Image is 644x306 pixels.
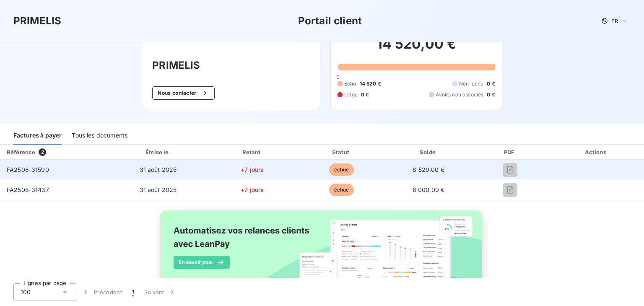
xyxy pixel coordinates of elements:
[7,186,49,193] span: FA2508-31437
[413,186,445,193] span: 6 000,00 €
[551,148,642,156] div: Actions
[241,166,264,173] span: +7 jours
[361,91,369,99] span: 0 €
[21,288,31,296] span: 100
[241,186,264,193] span: +7 jours
[360,80,381,88] span: 14 520 €
[140,166,177,173] span: 31 août 2025
[338,36,495,61] h2: 14 520,00 €
[111,148,205,156] div: Émise le
[209,148,296,156] div: Retard
[329,184,354,196] span: échue
[487,91,495,99] span: 0 €
[7,149,35,156] div: Référence
[132,288,134,296] span: 1
[473,148,547,156] div: PDF
[344,91,358,99] span: Litige
[76,283,127,301] button: Précédent
[13,13,61,29] h3: PRIMELIS
[72,127,127,145] div: Tous les documents
[413,166,444,173] span: 8 520,00 €
[487,80,495,88] span: 0 €
[152,58,310,73] h3: PRIMELIS
[7,166,49,173] span: FA2508-31590
[436,91,483,99] span: Avoirs non associés
[459,80,483,88] span: Non-échu
[344,80,356,88] span: Échu
[13,127,62,145] div: Factures à payer
[139,283,182,301] button: Suivant
[39,148,46,156] span: 2
[329,163,354,176] span: échue
[298,13,362,29] h3: Portail client
[127,283,139,301] button: 1
[152,86,214,100] button: Nous contacter
[387,148,470,156] div: Solde
[140,186,177,193] span: 31 août 2025
[611,18,618,24] span: FR
[336,73,340,80] span: 0
[299,148,384,156] div: Statut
